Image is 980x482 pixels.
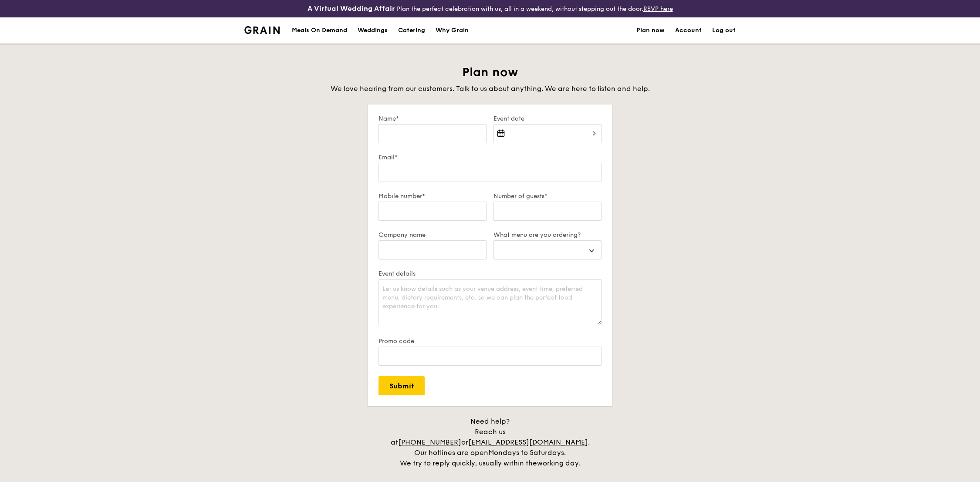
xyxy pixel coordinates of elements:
a: Log out [712,17,736,44]
a: Logotype [244,26,280,34]
label: Email* [378,154,602,161]
span: Mondays to Saturdays. [488,448,566,457]
label: Event details [378,270,602,277]
a: Why Grain [430,17,474,44]
label: Company name [378,231,487,239]
label: What menu are you ordering? [493,231,602,239]
div: Need help? Reach us at or . Our hotlines are open We try to reply quickly, usually within the [381,416,599,469]
div: Meals On Demand [292,17,347,44]
a: Catering [393,17,430,44]
a: Account [675,17,702,44]
label: Event date [493,115,602,122]
label: Promo code [378,337,602,345]
a: Plan now [636,17,665,44]
a: Weddings [352,17,393,44]
label: Name* [378,115,487,122]
span: We love hearing from our customers. Talk to us about anything. We are here to listen and help. [331,84,650,93]
div: Plan the perfect celebration with us, all in a weekend, without stepping out the door. [239,3,741,14]
img: Grain [244,26,280,34]
a: [EMAIL_ADDRESS][DOMAIN_NAME] [468,438,588,446]
div: Why Grain [436,17,469,44]
input: Submit [378,376,425,395]
div: Weddings [358,17,388,44]
label: Mobile number* [378,192,487,200]
span: working day. [537,459,581,467]
div: Catering [398,17,425,44]
a: [PHONE_NUMBER] [398,438,461,446]
span: Plan now [462,65,518,80]
textarea: Let us know details such as your venue address, event time, preferred menu, dietary requirements,... [378,279,602,325]
h4: A Virtual Wedding Affair [308,3,395,14]
a: RSVP here [643,5,673,13]
a: Meals On Demand [287,17,352,44]
label: Number of guests* [493,192,602,200]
